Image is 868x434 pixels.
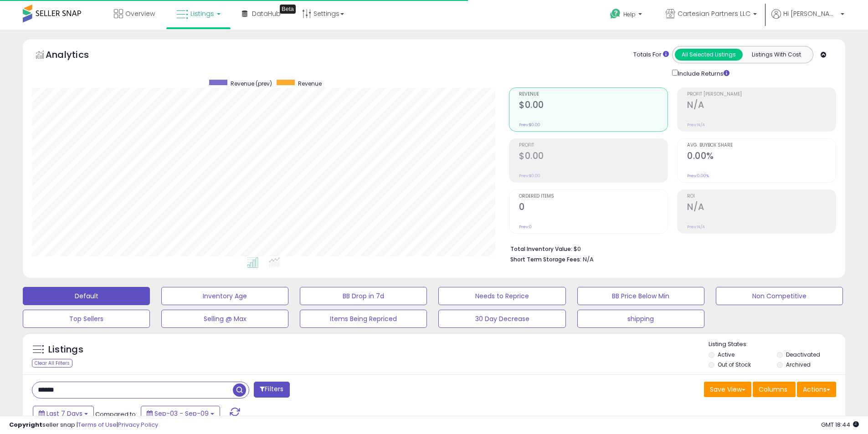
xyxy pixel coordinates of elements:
[33,406,94,421] button: Last 7 Days
[718,361,751,368] label: Out of Stock
[23,287,150,305] button: Default
[510,245,572,253] b: Total Inventory Value:
[687,92,836,97] span: Profit [PERSON_NAME]
[141,406,220,421] button: Sep-03 - Sep-09
[510,243,829,254] li: $0
[687,100,836,112] h2: N/A
[231,80,272,87] span: Revenue (prev)
[742,49,810,61] button: Listings With Cost
[438,310,565,328] button: 30 Day Decrease
[687,224,705,230] small: Prev: N/A
[161,287,288,305] button: Inventory Age
[716,287,843,305] button: Non Competitive
[280,5,296,14] div: Tooltip anchor
[665,68,740,78] div: Include Returns
[603,1,651,30] a: Help
[510,255,581,263] b: Short Term Storage Fees:
[300,310,427,328] button: Items Being Repriced
[125,9,155,18] span: Overview
[709,340,845,349] p: Listing States:
[78,420,117,429] a: Terms of Use
[519,173,540,179] small: Prev: $0.00
[753,382,796,397] button: Columns
[254,382,289,398] button: Filters
[298,80,322,87] span: Revenue
[771,9,844,30] a: Hi [PERSON_NAME]
[577,310,704,328] button: shipping
[190,9,214,18] span: Listings
[687,194,836,199] span: ROI
[786,351,820,358] label: Deactivated
[687,173,709,179] small: Prev: 0.00%
[583,255,594,264] span: N/A
[23,310,150,328] button: Top Sellers
[610,8,621,20] i: Get Help
[759,385,787,394] span: Columns
[9,420,42,429] strong: Copyright
[718,351,734,358] label: Active
[687,122,705,128] small: Prev: N/A
[783,9,838,18] span: Hi [PERSON_NAME]
[161,310,288,328] button: Selling @ Max
[519,100,668,112] h2: $0.00
[633,51,669,59] div: Totals For
[704,382,751,397] button: Save View
[519,202,668,214] h2: 0
[786,361,811,368] label: Archived
[519,143,668,148] span: Profit
[687,143,836,148] span: Avg. Buybox Share
[252,9,281,18] span: DataHub
[32,359,72,368] div: Clear All Filters
[678,9,750,18] span: Cartesian Partners LLC
[821,420,859,429] span: 2025-09-17 18:44 GMT
[623,10,636,18] span: Help
[118,420,158,429] a: Privacy Policy
[797,382,836,397] button: Actions
[577,287,704,305] button: BB Price Below Min
[519,151,668,163] h2: $0.00
[9,421,158,429] div: seller snap | |
[519,122,540,128] small: Prev: $0.00
[46,48,107,63] h5: Analytics
[687,151,836,163] h2: 0.00%
[687,202,836,214] h2: N/A
[519,224,532,230] small: Prev: 0
[519,92,668,97] span: Revenue
[438,287,565,305] button: Needs to Reprice
[300,287,427,305] button: BB Drop in 7d
[675,49,743,61] button: All Selected Listings
[48,343,83,356] h5: Listings
[519,194,668,199] span: Ordered Items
